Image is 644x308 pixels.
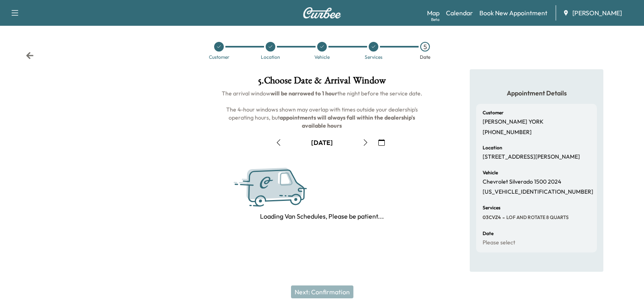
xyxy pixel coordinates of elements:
[420,42,430,52] div: 5
[483,178,561,186] p: Chevrolet Silverado 1500 2024
[483,239,515,246] p: Please select
[303,7,341,19] img: Curbee Logo
[483,231,493,236] h6: Date
[483,214,501,221] span: 03CVZ4
[209,55,229,60] div: Customer
[280,114,416,129] b: appointments will always fall within the dealership's available hours
[483,153,580,161] p: [STREET_ADDRESS][PERSON_NAME]
[420,55,430,60] div: Date
[26,52,34,60] div: Back
[314,55,330,60] div: Vehicle
[222,90,422,129] span: The arrival window the night before the service date. The 4-hour windows shown may overlap with t...
[572,8,622,18] span: [PERSON_NAME]
[483,205,500,210] h6: Services
[483,170,498,175] h6: Vehicle
[270,90,337,97] b: will be narrowed to 1 hour
[427,8,440,18] a: MapBeta
[365,55,382,60] div: Services
[505,214,569,221] span: LOF AND ROTATE 8 QUARTS
[483,145,502,150] h6: Location
[479,8,547,18] a: Book New Appointment
[483,118,543,126] p: [PERSON_NAME] YORK
[260,211,384,221] p: Loading Van Schedules, Please be patient...
[476,89,597,97] h5: Appointment Details
[311,138,333,147] div: [DATE]
[483,110,504,115] h6: Customer
[483,129,532,136] p: [PHONE_NUMBER]
[483,188,593,196] p: [US_VEHICLE_IDENTIFICATION_NUMBER]
[230,162,333,215] img: Curbee Service.svg
[221,76,423,89] h1: 5 . Choose Date & Arrival Window
[501,213,505,221] span: -
[261,55,280,60] div: Location
[431,17,440,23] div: Beta
[446,8,473,18] a: Calendar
